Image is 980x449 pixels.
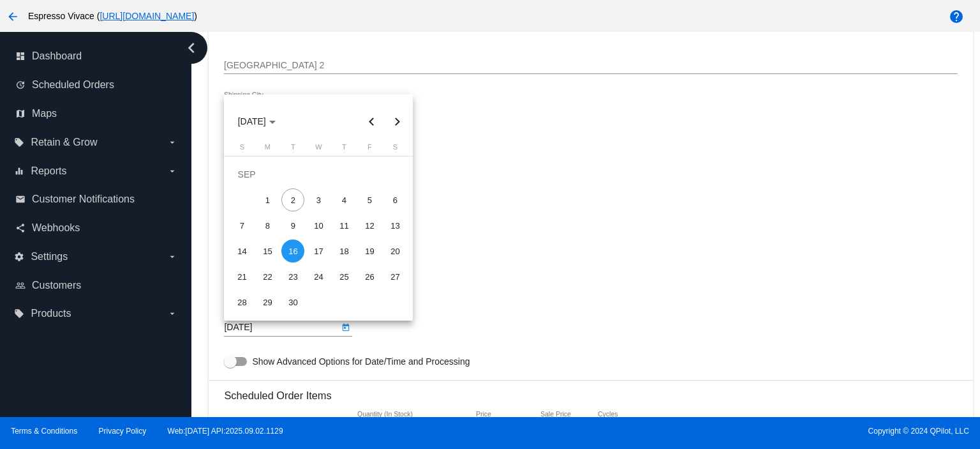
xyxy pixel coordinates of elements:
td: September 4, 2025 [331,187,357,213]
td: September 16, 2025 [280,238,306,264]
td: SEP [229,162,408,187]
td: September 13, 2025 [382,213,408,238]
div: 5 [358,188,381,211]
td: September 21, 2025 [229,264,255,289]
td: September 20, 2025 [382,238,408,264]
div: 13 [383,214,406,237]
td: September 29, 2025 [255,289,280,315]
th: Thursday [331,143,357,156]
div: 10 [307,214,330,237]
th: Friday [357,143,382,156]
button: Previous month [359,109,384,134]
div: 21 [230,265,253,288]
td: September 27, 2025 [382,264,408,289]
td: September 17, 2025 [306,238,331,264]
div: 15 [256,240,279,263]
td: September 15, 2025 [255,238,280,264]
div: 20 [383,240,406,263]
div: 26 [358,265,381,288]
td: September 10, 2025 [306,213,331,238]
td: September 30, 2025 [280,289,306,315]
span: [DATE] [238,116,276,126]
th: Saturday [382,143,408,156]
div: 22 [256,265,279,288]
td: September 23, 2025 [280,264,306,289]
td: September 3, 2025 [306,187,331,213]
td: September 7, 2025 [229,213,255,238]
td: September 14, 2025 [229,238,255,264]
th: Wednesday [306,143,331,156]
div: 6 [383,188,406,211]
div: 30 [281,291,304,314]
td: September 12, 2025 [357,213,382,238]
div: 7 [230,214,253,237]
td: September 5, 2025 [357,187,382,213]
div: 11 [332,214,355,237]
div: 4 [332,188,355,211]
div: 16 [281,240,304,263]
div: 9 [281,214,304,237]
div: 27 [383,265,406,288]
div: 23 [281,265,304,288]
td: September 19, 2025 [357,238,382,264]
div: 14 [230,240,253,263]
td: September 22, 2025 [255,264,280,289]
td: September 25, 2025 [331,264,357,289]
div: 19 [358,240,381,263]
td: September 24, 2025 [306,264,331,289]
th: Sunday [229,143,255,156]
th: Monday [255,143,280,156]
td: September 9, 2025 [280,213,306,238]
th: Tuesday [280,143,306,156]
td: September 11, 2025 [331,213,357,238]
div: 2 [281,188,304,211]
button: Choose month and year [228,109,286,134]
td: September 18, 2025 [331,238,357,264]
div: 24 [307,265,330,288]
div: 8 [256,214,279,237]
td: September 6, 2025 [382,187,408,213]
td: September 8, 2025 [255,213,280,238]
td: September 26, 2025 [357,264,382,289]
div: 29 [256,291,279,314]
div: 18 [332,240,355,263]
td: September 2, 2025 [280,187,306,213]
div: 17 [307,240,330,263]
div: 28 [230,291,253,314]
div: 1 [256,188,279,211]
div: 12 [358,214,381,237]
div: 3 [307,188,330,211]
button: Next month [384,109,410,134]
td: September 1, 2025 [255,187,280,213]
td: September 28, 2025 [229,289,255,315]
div: 25 [332,265,355,288]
